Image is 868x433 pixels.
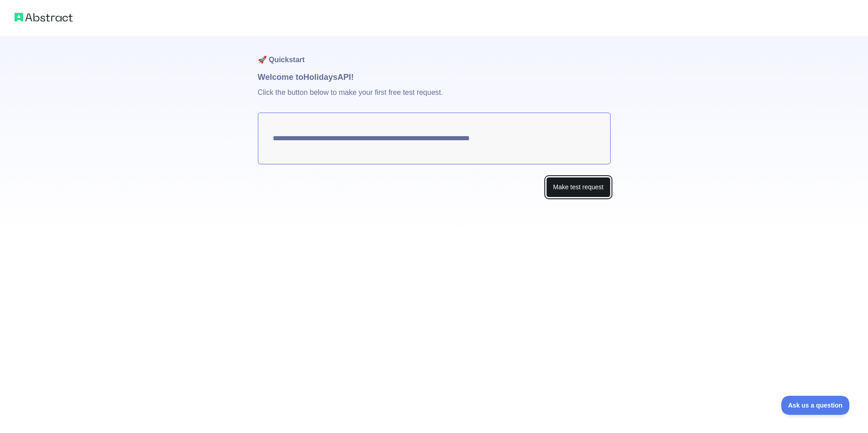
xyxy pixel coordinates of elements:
[546,177,610,197] button: Make test request
[781,396,850,415] iframe: Toggle Customer Support
[15,11,73,24] img: Abstract logo
[258,84,611,113] p: Click the button below to make your first free test request.
[258,71,611,84] h1: Welcome to Holidays API!
[258,36,611,71] h1: 🚀 Quickstart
